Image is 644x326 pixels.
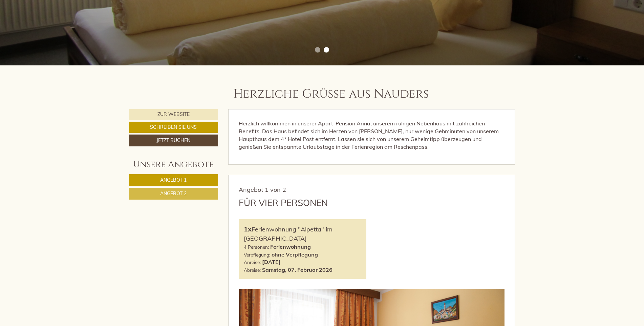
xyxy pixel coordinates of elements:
small: Verpflegung: [244,252,270,258]
b: Ferienwohnung [270,243,311,250]
a: Zur Website [129,109,218,120]
span: Angebot 1 von 2 [239,186,286,193]
b: [DATE] [262,259,281,265]
div: Unsere Angebote [129,158,218,171]
a: Jetzt buchen [129,135,218,146]
small: Abreise: [244,267,261,273]
b: 1x [244,225,252,233]
p: Herzlich willkommen in unserer Apart-Pension Arina, unserem ruhigen Nebenhaus mit zahlreichen Ben... [239,120,505,150]
div: Für vier Personen [239,197,328,209]
b: ohne Verpflegung [272,251,318,258]
b: Samstag, 07. Februar 2026 [262,266,332,273]
span: Angebot 1 [160,177,187,183]
span: Angebot 2 [160,190,187,197]
div: Ferienwohnung "Alpetta" im [GEOGRAPHIC_DATA] [244,224,362,243]
a: Schreiben Sie uns [129,122,218,133]
h1: Herzliche Grüße aus Nauders [233,87,429,101]
small: Anreise: [244,259,261,265]
small: 4 Personen: [244,244,269,250]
